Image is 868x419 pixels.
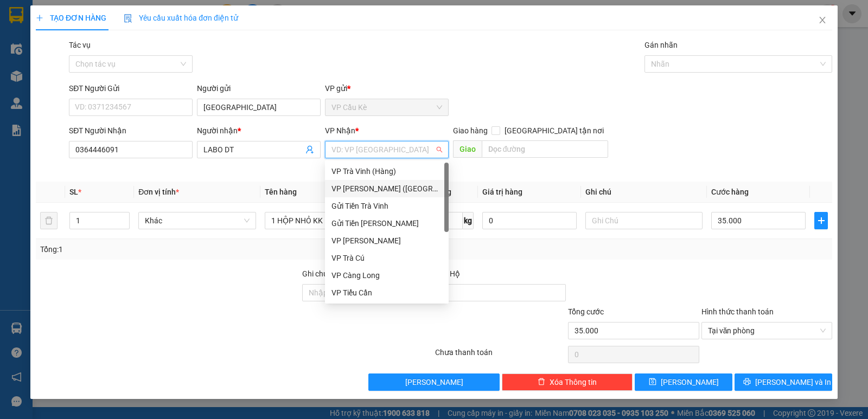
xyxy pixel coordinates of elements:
span: close [818,16,827,24]
div: Người nhận [197,125,321,137]
span: Giá trị hàng [482,188,522,196]
span: delete [538,378,545,386]
div: VP Trà Vinh (Hàng) [331,165,442,177]
p: NHẬN: [4,36,158,57]
strong: BIÊN NHẬN GỬI HÀNG [36,6,126,16]
input: Dọc đường [482,140,609,158]
div: VP Tiểu Cần [325,284,449,301]
input: Ghi chú đơn hàng [302,284,433,301]
span: user-add [305,145,314,154]
span: GIAO: [4,70,26,81]
div: VP [PERSON_NAME] [331,235,442,247]
div: VP Càng Long [331,269,442,281]
div: Gửi Tiền Trần Phú [325,215,449,232]
span: kg [463,212,474,229]
img: icon [124,14,132,23]
span: Đơn vị tính [138,188,179,196]
span: VP Cầu Kè - [22,21,87,31]
span: VP Cầu Kè [331,99,442,115]
span: Thu Hộ [435,269,460,278]
button: [PERSON_NAME] [368,373,499,391]
span: Tổng cước [568,307,604,316]
span: printer [743,378,751,386]
div: Gửi Tiền Trà Vinh [331,200,442,212]
span: Xóa Thông tin [550,376,597,388]
div: Chưa thanh toán [434,346,567,365]
input: VD: Bàn, Ghế [265,212,382,229]
span: HỬU [68,21,87,31]
p: GỬI: [4,21,158,31]
label: Tác vụ [69,41,91,49]
span: Khác [145,212,249,229]
div: VP Trà Cú [331,252,442,264]
div: VP gửi [325,82,449,94]
span: [PERSON_NAME] [661,376,719,388]
span: save [649,378,656,386]
span: plus [36,14,43,22]
div: VP Vũng Liêm [325,232,449,249]
button: printer[PERSON_NAME] và In [735,373,832,391]
div: Gửi Tiền [PERSON_NAME] [331,217,442,229]
div: VP Trà Cú [325,249,449,267]
button: save[PERSON_NAME] [635,373,732,391]
input: Ghi Chú [585,212,703,229]
div: Người gửi [197,82,321,94]
span: TẠO ĐƠN HÀNG [36,14,106,22]
span: Yêu cầu xuất hóa đơn điện tử [124,14,238,22]
div: SĐT Người Nhận [69,125,193,137]
span: Tại văn phòng [708,323,826,339]
th: Ghi chú [581,182,707,203]
div: SĐT Người Gửi [69,82,193,94]
span: [GEOGRAPHIC_DATA] tận nơi [500,125,608,137]
span: [PERSON_NAME] [405,376,463,388]
label: Ghi chú đơn hàng [302,269,362,278]
div: Tổng: 1 [40,243,336,255]
div: VP Tiểu Cần [331,287,442,299]
div: Gửi Tiền Trà Vinh [325,197,449,215]
span: plus [815,216,827,225]
span: 0942534879 - [4,59,77,69]
div: VP Trần Phú (Hàng) [325,180,449,197]
span: Giao [453,140,482,158]
span: Giao hàng [453,126,488,135]
span: SL [69,188,78,196]
div: VP Càng Long [325,267,449,284]
div: VP [PERSON_NAME] ([GEOGRAPHIC_DATA]) [331,183,442,195]
div: VP Trà Vinh (Hàng) [325,163,449,180]
span: Tên hàng [265,188,297,196]
label: Hình thức thanh toán [701,307,774,316]
input: 0 [482,212,577,229]
button: delete [40,212,58,229]
span: VP Nhận [325,126,355,135]
span: [PERSON_NAME] và In [755,376,831,388]
button: plus [814,212,828,229]
span: VP [PERSON_NAME] ([GEOGRAPHIC_DATA]) [4,36,109,57]
label: Gán nhãn [644,41,678,49]
span: Cước hàng [711,188,749,196]
span: HỮU [58,59,77,69]
button: deleteXóa Thông tin [502,373,633,391]
button: Close [807,5,838,36]
div: Văn phòng không hợp lệ [325,159,449,172]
